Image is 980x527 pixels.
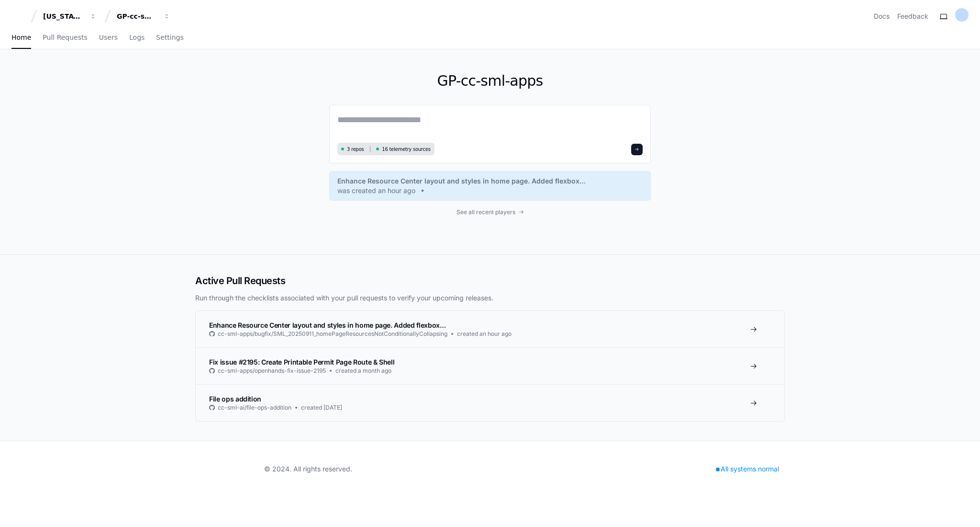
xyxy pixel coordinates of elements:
[218,330,447,338] span: cc-sml-apps/bugfix/SML_20250911_homePageResourcesNotConditionallyCollapsing
[897,11,928,21] button: Feedback
[43,11,84,21] div: [US_STATE] Pacific
[329,208,651,216] a: See all recent players
[218,404,291,412] span: cc-sml-ai/file-ops-addition
[218,367,326,375] span: cc-sml-apps/openhands-fix-issue-2195
[337,176,586,186] span: Enhance Resource Center layout and styles in home page. Added flexbox…
[382,146,430,153] span: 16 telemetry sources
[11,27,31,49] a: Home
[11,34,31,40] span: Home
[196,384,784,421] a: File ops additioncc-sml-ai/file-ops-additioncreated [DATE]
[264,464,352,474] div: © 2024. All rights reserved.
[156,34,183,40] span: Settings
[196,347,784,384] a: Fix issue #2195: Create Printable Permit Page Route & Shellcc-sml-apps/openhands-fix-issue-2195cr...
[99,27,118,49] a: Users
[209,395,261,403] span: File ops addition
[195,293,785,303] p: Run through the checklists associated with your pull requests to verify your upcoming releases.
[337,186,415,195] span: was created an hour ago
[347,146,364,153] span: 3 repos
[113,8,174,25] button: GP-cc-sml-apps
[99,34,118,40] span: Users
[39,8,100,25] button: [US_STATE] Pacific
[710,462,785,476] div: All systems normal
[209,358,394,366] span: Fix issue #2195: Create Printable Permit Page Route & Shell
[874,11,890,21] a: Docs
[43,34,87,40] span: Pull Requests
[457,330,512,338] span: created an hour ago
[457,208,515,216] span: See all recent players
[129,27,145,49] a: Logs
[301,404,342,412] span: created [DATE]
[335,367,391,375] span: created a month ago
[129,34,145,40] span: Logs
[337,176,643,195] a: Enhance Resource Center layout and styles in home page. Added flexbox…was created an hour ago
[329,72,651,90] h1: GP-cc-sml-apps
[209,321,446,329] span: Enhance Resource Center layout and styles in home page. Added flexbox…
[195,274,785,287] h2: Active Pull Requests
[156,27,183,49] a: Settings
[117,11,158,21] div: GP-cc-sml-apps
[196,311,784,347] a: Enhance Resource Center layout and styles in home page. Added flexbox…cc-sml-apps/bugfix/SML_2025...
[43,27,87,49] a: Pull Requests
